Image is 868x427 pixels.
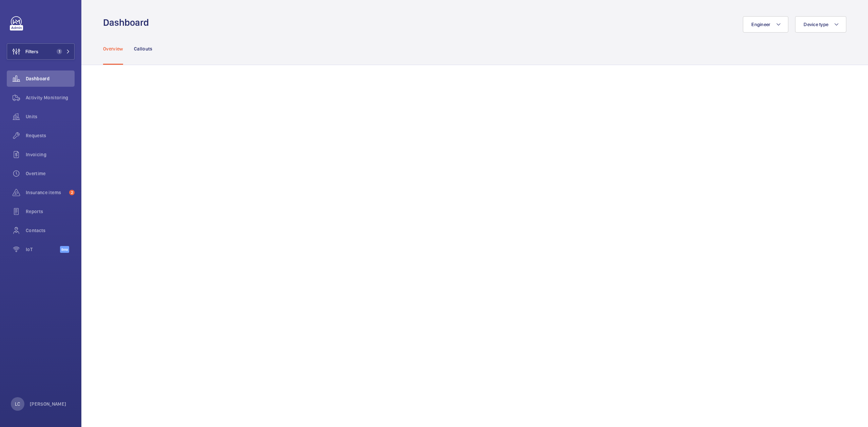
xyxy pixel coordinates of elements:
[751,22,770,27] span: Engineer
[26,246,60,253] span: IoT
[25,48,38,55] span: Filters
[26,227,75,234] span: Contacts
[7,43,75,60] button: Filters1
[103,45,123,52] p: Overview
[134,45,153,52] p: Callouts
[26,170,75,177] span: Overtime
[15,401,20,407] p: LC
[57,49,62,54] span: 1
[26,132,75,139] span: Requests
[26,94,75,101] span: Activity Monitoring
[103,16,153,29] h1: Dashboard
[26,189,66,196] span: Insurance items
[26,151,75,158] span: Invoicing
[26,208,75,215] span: Reports
[69,190,75,195] span: 2
[60,246,69,253] span: Beta
[30,401,66,407] p: [PERSON_NAME]
[743,16,788,33] button: Engineer
[26,113,75,120] span: Units
[26,75,75,82] span: Dashboard
[795,16,846,33] button: Device type
[804,22,828,27] span: Device type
